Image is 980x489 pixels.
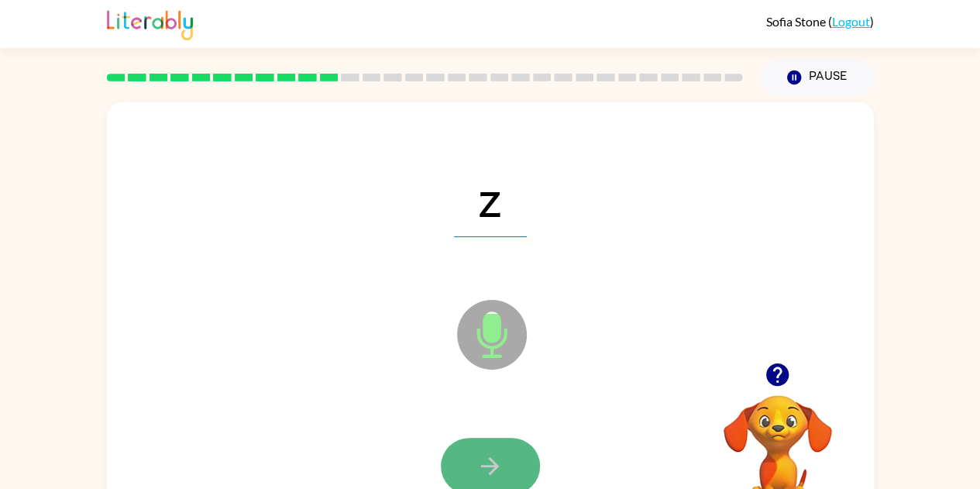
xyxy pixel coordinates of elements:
[107,6,193,40] img: Literably
[762,60,874,95] button: Pause
[832,14,870,29] a: Logout
[454,157,527,237] span: z
[766,14,828,29] span: Sofia Stone
[766,14,874,29] div: ( )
